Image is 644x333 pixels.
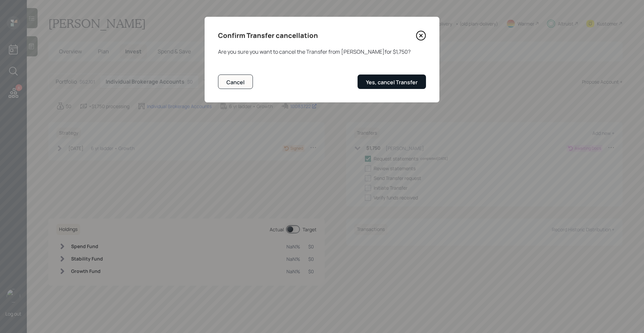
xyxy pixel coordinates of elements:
[218,75,253,89] button: Cancel
[218,30,318,41] h4: Confirm Transfer cancellation
[358,75,426,89] button: Yes, cancel Transfer
[226,79,245,86] div: Cancel
[366,79,418,86] div: Yes, cancel Transfer
[218,48,426,56] div: Are you sure you want to cancel the Transfer from [PERSON_NAME] for $1,750 ?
